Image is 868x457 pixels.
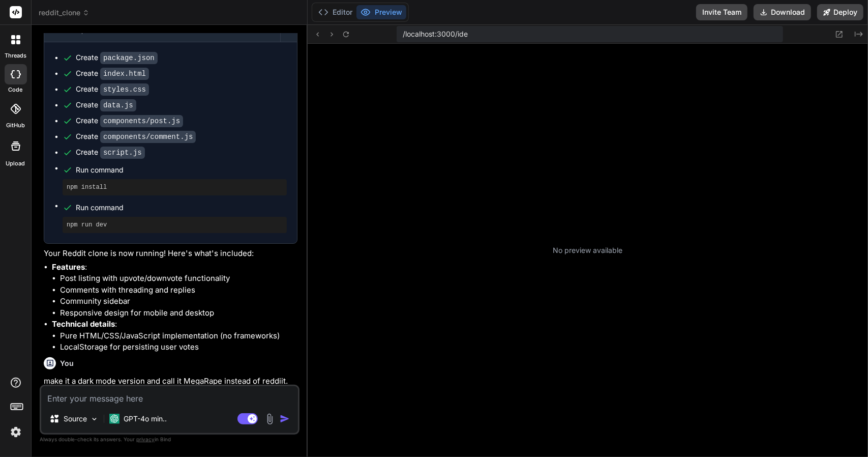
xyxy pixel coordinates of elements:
[60,341,297,353] li: LocalStorage for persisting user votes
[100,52,158,64] code: package.json
[52,319,115,329] strong: Technical details
[60,330,297,342] li: Pure HTML/CSS/JavaScript implementation (no frameworks)
[60,358,74,368] h6: You
[60,284,297,296] li: Comments with threading and replies
[6,121,25,130] label: GitHub
[40,435,300,444] p: Always double-check its answers. Your in Bind
[314,5,356,19] button: Editor
[67,221,283,229] pre: npm run dev
[44,376,297,387] p: make it a dark mode version and call it MegaRape instead of reddiit.
[76,100,136,110] div: Create
[76,68,149,79] div: Create
[9,85,23,94] label: code
[100,99,136,111] code: data.js
[5,51,26,60] label: threads
[100,68,149,80] code: index.html
[754,4,811,20] button: Download
[280,414,290,424] img: icon
[6,159,25,168] label: Upload
[124,414,167,424] p: GPT-4o min..
[76,84,149,95] div: Create
[264,413,276,425] img: attachment
[64,414,87,424] p: Source
[76,116,183,126] div: Create
[817,4,863,20] button: Deploy
[76,165,287,175] span: Run command
[60,296,297,307] li: Community sidebar
[553,245,622,255] p: No preview available
[76,131,196,142] div: Create
[109,414,119,424] img: GPT-4o mini
[100,147,145,159] code: script.js
[44,248,297,260] p: Your Reddit clone is now running! Here's what's included:
[100,83,149,96] code: styles.css
[67,183,283,191] pre: npm install
[403,29,468,39] span: /localhost:3000/ide
[696,4,747,20] button: Invite Team
[60,273,297,284] li: Post listing with upvote/downvote functionality
[52,262,297,273] p: :
[100,115,183,127] code: components/post.js
[76,203,287,213] span: Run command
[7,423,24,441] img: settings
[136,436,155,442] span: privacy
[76,52,158,63] div: Create
[90,415,99,423] img: Pick Models
[52,262,85,272] strong: Features
[60,307,297,319] li: Responsive design for mobile and desktop
[52,319,297,330] p: :
[39,8,89,18] span: reddit_clone
[356,5,406,19] button: Preview
[76,147,145,158] div: Create
[100,131,196,143] code: components/comment.js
